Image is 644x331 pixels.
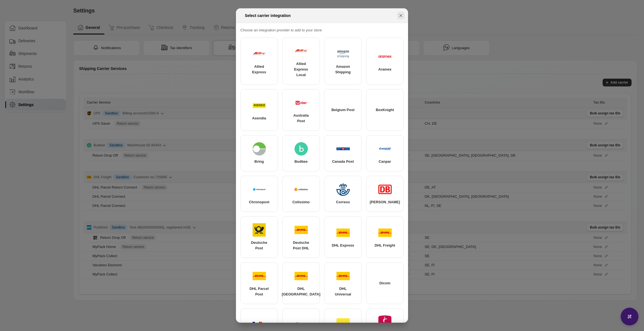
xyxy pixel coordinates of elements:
[295,269,308,283] img: DHL Poland
[295,44,308,58] img: Allied Express Local
[252,116,266,121] span: Asendia
[289,61,313,78] span: Allied Express Local
[253,142,266,156] img: Bring
[292,199,310,205] span: Colissimo
[336,226,350,239] img: DHL Express
[247,286,271,297] span: DHL Parcel Post
[374,243,395,248] span: DHL Freight
[379,159,391,164] span: Canpar
[331,286,355,297] span: DHL Universal
[378,226,392,239] img: DHL Freight
[253,223,266,237] img: Deutsche Post
[378,142,392,156] img: Canpar
[378,67,392,72] span: Aramex
[376,107,394,113] span: BoxKnight
[331,107,354,113] span: Belgium Post
[332,159,354,164] span: Canada Post
[370,199,400,205] span: [PERSON_NAME]
[253,269,266,283] img: DHL Parcel Post
[378,183,392,196] img: DB Schenker
[295,159,308,164] span: Budbee
[295,183,308,196] img: Colissimo
[331,64,355,75] span: Amazon Shipping
[379,280,391,286] span: Dicom
[378,315,392,329] img: Mondial Relay
[289,113,313,124] span: Australia Post
[295,142,308,156] img: Budbee
[397,12,405,19] button: Close
[253,99,266,112] img: Asendia
[253,183,266,196] img: Chronopost
[249,199,270,205] span: Chronopost
[247,64,271,75] span: Allied Express
[378,50,392,63] img: Aramex
[336,47,350,61] img: Amazon Shipping
[295,96,308,109] img: Australia Post
[289,240,313,251] span: Deutsche Post DHL
[336,142,350,156] img: Canada Post
[336,269,350,283] img: DHL Universal
[245,13,291,18] span: Select carrier integration
[332,243,354,248] span: DHL Express
[336,199,350,205] span: Correos
[240,27,404,33] p: Choose an integration provider to add to your store
[255,159,264,164] span: Bring
[336,183,350,196] img: Correos
[282,286,320,297] span: DHL [GEOGRAPHIC_DATA]
[295,223,308,237] img: Deutsche Post DHL
[247,240,271,251] span: Deutsche Post
[253,47,266,61] img: Allied Express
